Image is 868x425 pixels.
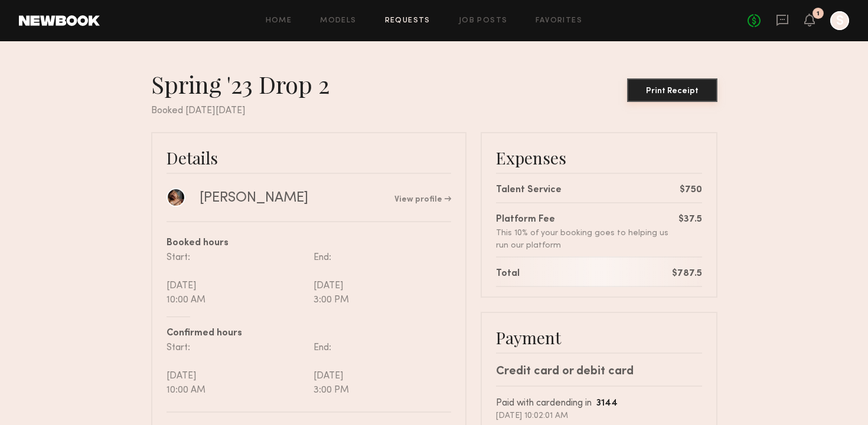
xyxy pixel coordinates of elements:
div: Platform Fee [496,213,678,227]
div: Details [167,147,451,168]
div: 1 [817,11,820,17]
div: Print Receipt [632,87,713,95]
div: This 10% of your booking goes to helping us run our platform [496,227,678,252]
div: $787.5 [672,267,702,281]
div: Confirmed hours [167,327,451,341]
a: Home [266,17,292,25]
div: Paid with card ending in [496,396,702,411]
div: Booked [DATE][DATE] [151,104,717,118]
div: Spring '23 Drop 2 [151,70,339,99]
div: [DATE] 10:02:01 AM [496,411,702,421]
a: View profile [394,196,451,204]
a: Requests [385,17,430,25]
div: Payment [496,327,702,348]
b: 3144 [596,399,618,408]
div: End: [DATE] 3:00 PM [309,341,451,397]
button: Print Receipt [627,78,717,102]
div: Talent Service [496,183,562,197]
div: [PERSON_NAME] [200,189,308,207]
div: Credit card or debit card [496,363,702,381]
div: $37.5 [678,213,702,227]
a: Job Posts [459,17,508,25]
div: Start: [DATE] 10:00 AM [167,341,309,397]
a: S [830,11,849,30]
a: Favorites [536,17,582,25]
div: Start: [DATE] 10:00 AM [167,251,309,307]
div: End: [DATE] 3:00 PM [309,251,451,307]
a: Models [320,17,356,25]
div: Total [496,267,520,281]
div: $750 [680,183,702,197]
div: Booked hours [167,236,451,251]
div: Expenses [496,147,702,168]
